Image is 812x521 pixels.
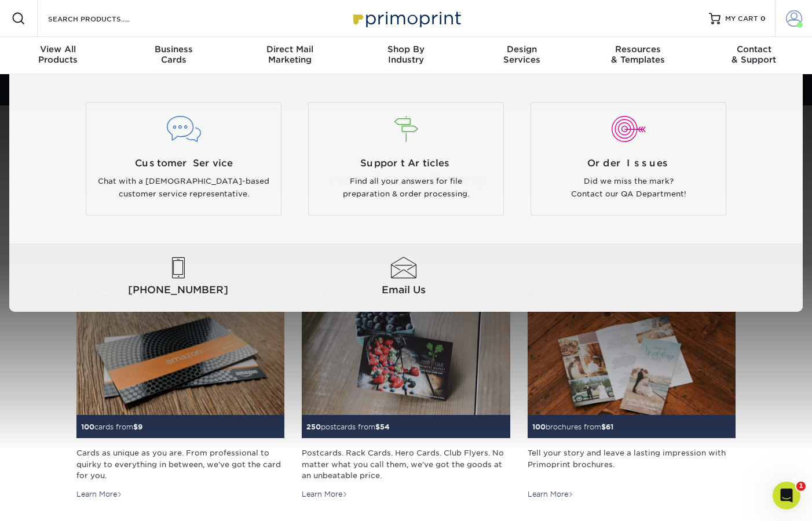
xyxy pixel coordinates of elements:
div: & Templates [580,44,696,65]
a: DesignServices [464,37,580,74]
a: Direct MailMarketing [232,37,348,74]
span: Business [116,44,232,54]
span: Direct Mail [232,44,348,54]
span: [PHONE_NUMBER] [68,283,288,297]
span: 0 [760,14,766,23]
img: Primoprint [348,6,464,31]
span: Email Us [293,283,514,297]
a: Support Articles Find all your answers for file preparation & order processing. [303,102,509,216]
span: 1 [796,482,806,491]
span: Design [464,44,580,54]
div: Tell your story and leave a lasting impression with Primoprint brochures. [528,447,736,481]
span: Contact [696,44,812,54]
a: Email Us [293,257,514,298]
div: Industry [348,44,464,65]
div: Marketing [232,44,348,65]
p: Did we miss the mark? Contact our QA Department! [540,175,717,201]
p: Chat with a [DEMOGRAPHIC_DATA]-based customer service representative. [95,175,272,201]
div: Postcards. Rack Cards. Hero Cards. Club Flyers. No matter what you call them, we've got the goods... [302,447,510,481]
div: Cards as unique as you are. From professional to quirky to everything in between, we've got the c... [76,447,284,481]
a: Contact& Support [696,37,812,74]
div: Services [464,44,580,65]
a: Resources& Templates [580,37,696,74]
a: BusinessCards [116,37,232,74]
input: SEARCH PRODUCTS..... [47,12,160,25]
a: [PHONE_NUMBER] [68,257,288,298]
a: Customer Service Chat with a [DEMOGRAPHIC_DATA]-based customer service representative. [81,102,286,216]
span: Shop By [348,44,464,54]
a: Shop ByIndustry [348,37,464,74]
div: & Support [696,44,812,65]
p: Find all your answers for file preparation & order processing. [317,175,495,201]
div: Cards [116,44,232,65]
span: Resources [580,44,696,54]
span: Support Articles [317,156,495,170]
span: MY CART [725,14,758,24]
iframe: Intercom live chat [773,482,800,509]
span: Customer Service [95,156,272,170]
a: Order Issues Did we miss the mark? Contact our QA Department! [526,102,731,216]
span: Order Issues [540,156,717,170]
div: Learn More [528,489,573,500]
